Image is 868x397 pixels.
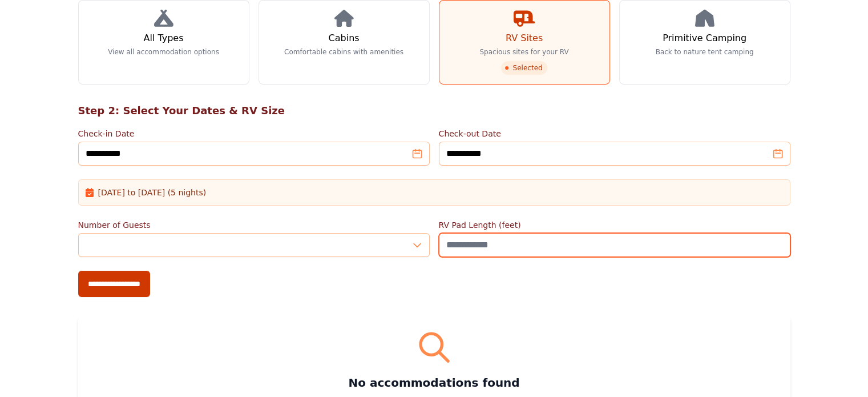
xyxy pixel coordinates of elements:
label: RV Pad Length (feet) [439,219,790,231]
h3: Cabins [328,31,359,45]
span: Selected [501,61,547,75]
p: Back to nature tent camping [656,47,754,57]
h2: Step 2: Select Your Dates & RV Size [78,103,790,119]
label: Check-out Date [439,128,790,139]
h3: No accommodations found [92,375,777,391]
p: View all accommodation options [108,47,219,57]
h3: RV Sites [506,31,543,45]
label: Number of Guests [78,219,430,231]
p: Spacious sites for your RV [479,47,568,57]
h3: Primitive Camping [663,31,746,45]
h3: All Types [143,31,183,45]
p: Comfortable cabins with amenities [284,47,403,57]
span: [DATE] to [DATE] (5 nights) [98,187,207,198]
label: Check-in Date [78,128,430,139]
